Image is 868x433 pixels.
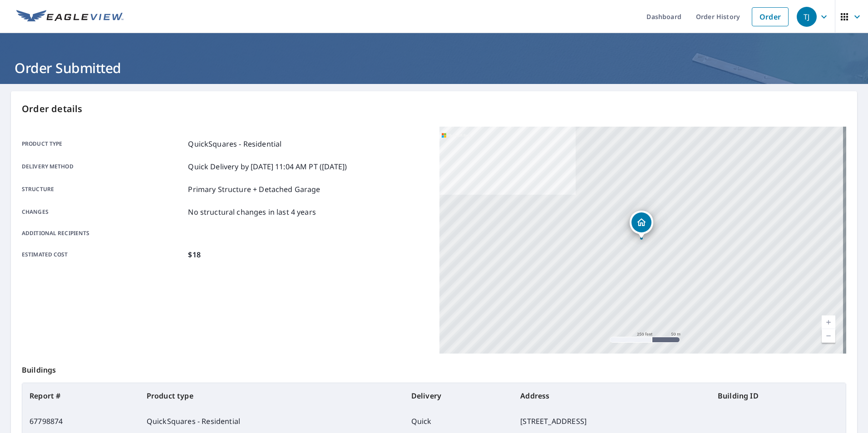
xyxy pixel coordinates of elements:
th: Report # [22,383,139,408]
p: Delivery method [22,161,184,172]
a: Current Level 17, Zoom In [822,315,835,329]
div: TJ [797,7,817,27]
th: Product type [139,383,404,408]
p: Product type [22,138,184,149]
p: Additional recipients [22,229,184,237]
p: Buildings [22,354,846,383]
a: Order [752,7,789,26]
th: Building ID [710,383,846,408]
p: QuickSquares - Residential [188,138,281,149]
p: $18 [188,249,200,260]
p: Structure [22,184,184,195]
p: Primary Structure + Detached Garage [188,184,320,195]
img: EV Logo [16,10,123,24]
div: Dropped pin, building 1, Residential property, 2534 Clearwater Way Billings, MT 59105 [630,211,653,239]
a: Current Level 17, Zoom Out [822,329,835,343]
p: Estimated cost [22,249,184,260]
h1: Order Submitted [11,59,857,77]
th: Delivery [404,383,513,408]
p: No structural changes in last 4 years [188,207,316,217]
p: Changes [22,207,184,217]
th: Address [513,383,710,408]
p: Order details [22,102,846,116]
p: Quick Delivery by [DATE] 11:04 AM PT ([DATE]) [188,161,347,172]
